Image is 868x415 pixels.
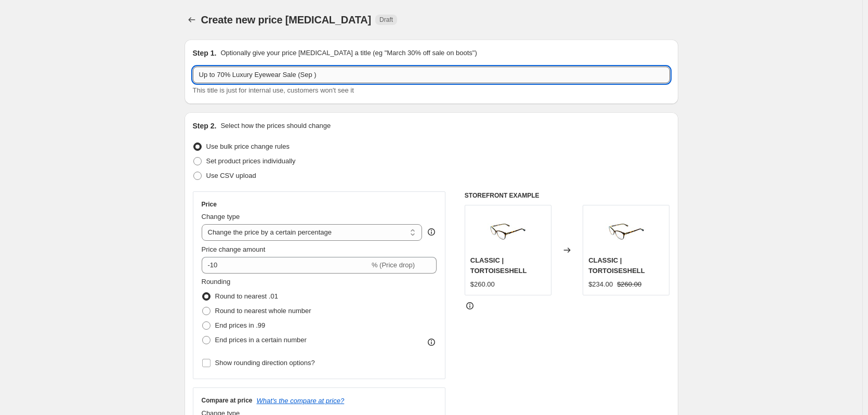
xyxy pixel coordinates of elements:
[215,307,311,315] span: Round to nearest whole number
[193,86,354,94] span: This title is just for internal use, customers won't see it
[220,48,477,58] p: Optionally give your price [MEDICAL_DATA] a title (eg "March 30% off sale on boots")
[202,257,370,274] input: -15
[185,12,199,27] button: Price change jobs
[193,67,670,83] input: 30% off holiday sale
[193,121,217,131] h2: Step 2.
[220,121,331,131] p: Select how the prices should change
[470,256,527,275] span: CLASSIC | TORTOISESHELL
[215,336,307,344] span: End prices in a certain number
[588,279,613,290] div: $234.00
[201,14,372,25] span: Create new price [MEDICAL_DATA]
[588,256,645,275] span: CLASSIC | TORTOISESHELL
[372,261,415,269] span: % (Price drop)
[206,157,296,165] span: Set product prices individually
[206,142,290,150] span: Use bulk price change rules
[465,191,670,200] h6: STOREFRONT EXAMPLE
[426,227,437,237] div: help
[215,359,315,367] span: Show rounding direction options?
[215,292,278,300] span: Round to nearest .01
[202,245,266,253] span: Price change amount
[202,200,217,209] h3: Price
[379,16,393,24] span: Draft
[617,279,641,290] strike: $260.00
[202,396,253,405] h3: Compare at price
[202,278,231,286] span: Rounding
[606,211,647,252] img: 53f8d8d72562b5b77055a4e71e48c386_80x.jpg
[487,211,529,252] img: 53f8d8d72562b5b77055a4e71e48c386_80x.jpg
[257,397,345,405] button: What's the compare at price?
[206,172,256,179] span: Use CSV upload
[470,279,495,290] div: $260.00
[193,48,217,58] h2: Step 1.
[215,321,266,329] span: End prices in .99
[202,213,240,221] span: Change type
